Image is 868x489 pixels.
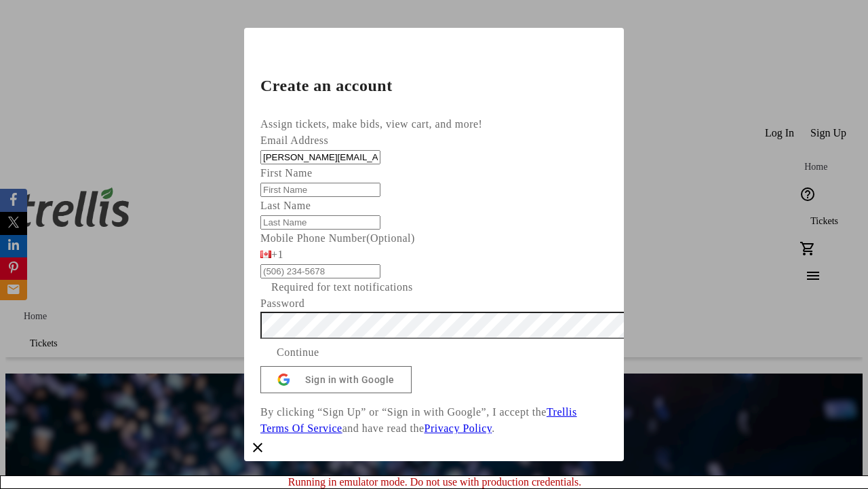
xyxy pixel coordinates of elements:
[260,134,328,146] label: Email Address
[305,374,395,385] span: Sign in with Google
[260,77,608,94] h2: Create an account
[260,297,304,309] label: Password
[271,279,413,295] tr-hint: Required for text notifications
[260,232,415,244] label: Mobile Phone Number (Optional)
[260,404,608,437] p: By clicking “Sign Up” or “Sign in with Google”, I accept the and have read the .
[260,116,608,132] div: Assign tickets, make bids, view cart, and more!
[260,264,380,278] input: (506) 234-5678
[260,339,336,366] button: Continue
[260,167,313,179] label: First Name
[277,344,319,361] span: Continue
[244,434,271,461] button: Close
[260,183,380,197] input: First Name
[260,366,412,393] button: Sign in with Google
[260,200,311,211] label: Last Name
[260,215,380,230] input: Last Name
[425,422,492,434] a: Privacy Policy
[260,150,380,164] input: Email Address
